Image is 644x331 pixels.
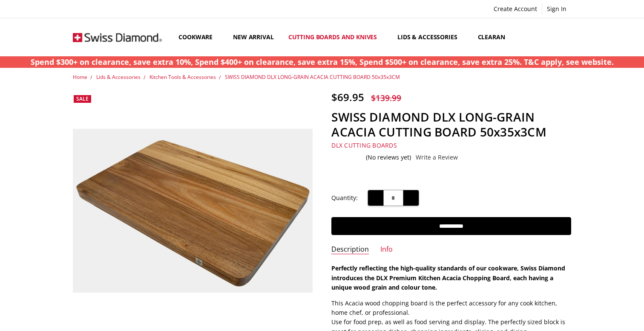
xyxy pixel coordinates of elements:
[31,56,614,68] p: Spend $300+ on clearance, save extra 10%, Spend $400+ on clearance, save extra 15%, Spend $500+ o...
[371,92,401,104] span: $139.99
[416,154,458,161] a: Write a Review
[73,20,162,55] img: Free Shipping On Every Order
[331,264,565,291] strong: Perfectly reflecting the high-quality standards of our cookware, Swiss Diamond introduces the DLX...
[171,18,226,56] a: Cookware
[149,73,216,81] a: Kitchen Tools & Accessories
[226,18,281,56] a: New arrival
[390,18,470,56] a: Lids & Accessories
[73,73,87,81] a: Home
[331,141,397,149] a: DLX Cutting Boards
[331,193,358,203] label: Quantity:
[471,18,520,56] a: Clearance
[73,91,313,331] a: SWISS DIAMOND DLX LONG-GRAIN ACACIA CUTTING BOARD 50x35x3CM
[331,110,571,139] h1: SWISS DIAMOND DLX LONG-GRAIN ACACIA CUTTING BOARD 50x35x3CM
[225,73,400,81] a: SWISS DIAMOND DLX LONG-GRAIN ACACIA CUTTING BOARD 50x35x3CM
[331,90,364,104] span: $69.95
[366,154,411,161] span: (No reviews yet)
[542,3,571,15] a: Sign In
[96,73,141,81] a: Lids & Accessories
[331,245,369,255] a: Description
[73,129,313,293] img: SWISS DIAMOND DLX LONG-GRAIN ACACIA CUTTING BOARD 50x35x3CM
[380,245,393,255] a: Info
[281,18,391,56] a: Cutting boards and knives
[76,95,89,102] span: Sale
[489,3,542,15] a: Create Account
